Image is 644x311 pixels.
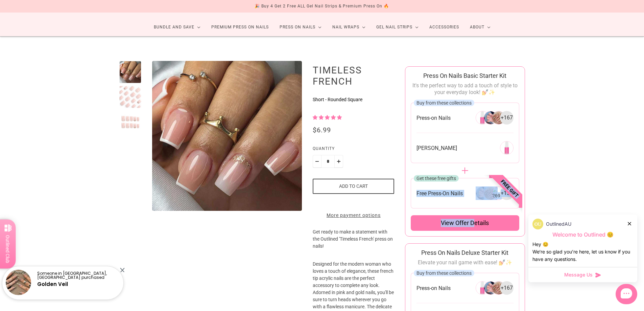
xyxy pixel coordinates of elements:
span: + 167 [501,114,513,121]
img: 266304946256-1 [484,111,497,125]
a: Press On Nails [274,18,327,36]
span: Press On Nails Basic Starter Kit [423,72,506,79]
img: 266304946256-2 [492,281,505,295]
span: 5.00 stars [313,115,342,120]
span: Message Us [564,271,593,278]
a: Golden Veil [37,281,68,288]
span: $6.99 [313,126,331,134]
span: Press On Nails Deluxe Starter Kit [421,249,508,256]
img: 266304946256-1 [484,281,497,295]
button: Minus [313,155,321,168]
img: 266304946256-0 [476,111,489,125]
p: Get ready to make a statement with the Outlined 'Timeless French' press on nails! [313,228,394,261]
span: Elevate your nail game with ease! 💅✨ [418,259,512,266]
span: It's the perfect way to add a touch of style to your everyday look! 💅✨ [412,82,518,95]
p: Welcome to Outlined 😊 [532,231,633,238]
a: More payment options [313,212,394,219]
label: Quantity [313,145,394,155]
h1: Timeless French [313,64,394,87]
p: OutlinedAU [546,220,571,228]
img: data:image/png;base64,iVBORw0KGgoAAAANSUhEUgAAACQAAAAkCAYAAADhAJiYAAACJklEQVR4AexUO28TQRice/mFQxI... [532,219,543,229]
img: Timeless French - Press On Nails [152,61,302,211]
span: View offer details [441,219,489,227]
a: Gel Nail Strips [371,18,424,36]
span: Press-on Nails [416,114,451,121]
span: Press-on Nails [416,285,451,292]
p: Someone in [GEOGRAPHIC_DATA], [GEOGRAPHIC_DATA] purchased [37,271,118,280]
img: 266304946256-2 [492,111,505,125]
div: Hey 😊 We‘re so glad you’re here, let us know if you have any questions. [532,241,633,263]
a: Accessories [424,18,464,36]
div: 🎉 Buy 4 Get 2 Free ALL Gel Nail Strips & Premium Press On 🔥 [255,3,389,10]
a: About [464,18,496,36]
img: 269291651152-0 [500,141,514,155]
span: + 167 [501,284,513,292]
button: Add to cart [313,179,394,194]
a: Nail Wraps [327,18,371,36]
span: Buy from these collections [416,270,472,276]
a: Bundle and Save [148,18,206,36]
img: 266304946256-0 [476,281,489,295]
span: Free gift [479,158,540,219]
span: [PERSON_NAME] [416,145,457,152]
p: Short - Rounded Square [313,96,394,103]
a: Premium Press On Nails [206,18,274,36]
span: Buy from these collections [416,100,472,106]
button: Plus [334,155,343,168]
span: Get these free gifts [416,176,456,181]
modal-trigger: Enlarge product image [152,61,302,211]
span: Free Press-On Nails [416,190,463,197]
